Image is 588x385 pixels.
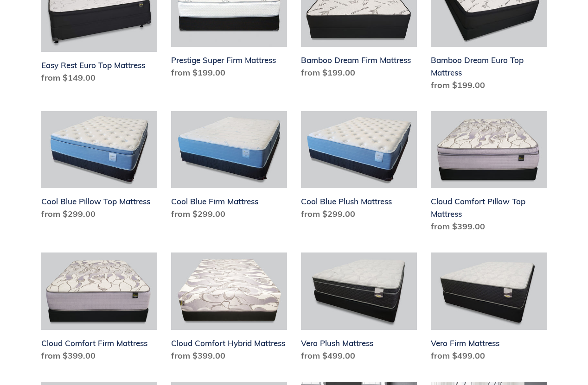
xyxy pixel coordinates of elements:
a: Cloud Comfort Pillow Top Mattress [431,111,547,237]
a: Cloud Comfort Firm Mattress [41,252,157,366]
a: Cool Blue Plush Mattress [301,111,417,224]
a: Cool Blue Pillow Top Mattress [41,111,157,224]
a: Cloud Comfort Hybrid Mattress [171,252,287,366]
a: Vero Plush Mattress [301,252,417,366]
a: Vero Firm Mattress [431,252,547,366]
a: Cool Blue Firm Mattress [171,111,287,224]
